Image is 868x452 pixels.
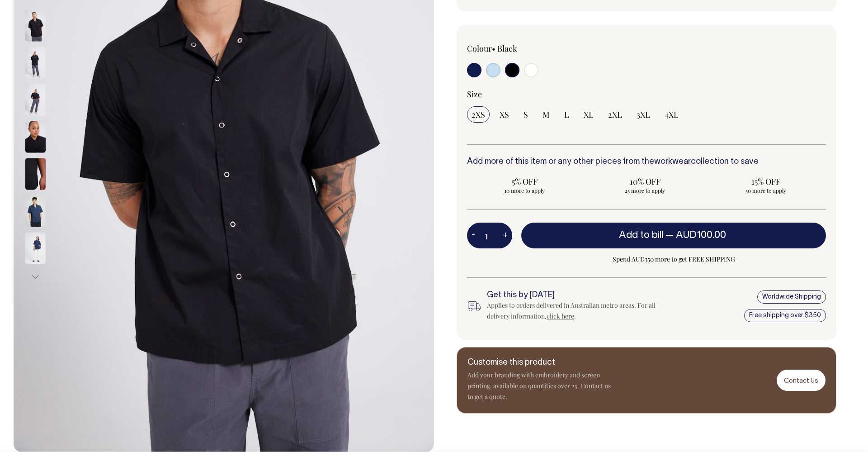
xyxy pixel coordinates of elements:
[708,173,823,197] input: 15% OFF 50 more to apply
[538,106,554,123] input: M
[665,109,679,120] span: 4XL
[25,195,46,227] img: dark-navy
[777,370,826,391] a: Contact Us
[472,109,485,120] span: 2XS
[564,109,569,120] span: L
[632,106,655,123] input: 3XL
[467,43,611,54] div: Colour
[676,231,726,240] span: AUD100.00
[521,223,826,248] button: Add to bill —AUD100.00
[608,109,622,120] span: 2XL
[547,312,574,320] a: click here
[542,109,550,120] span: M
[25,10,46,41] img: black
[521,254,826,265] span: Spend AUD350 more to get FREE SHIPPING
[25,158,46,190] img: black
[619,231,663,240] span: Add to bill
[28,266,42,287] button: Next
[500,109,509,120] span: XS
[467,358,612,367] h6: Customise this product
[487,291,663,300] h6: Get this by [DATE]
[592,176,698,187] span: 10% OFF
[712,187,819,194] span: 50 more to apply
[654,158,691,166] a: workwear
[25,47,46,78] img: black
[495,106,514,123] input: XS
[467,106,490,123] input: 2XS
[524,109,528,120] span: S
[665,231,728,240] span: —
[519,106,533,123] input: S
[497,43,517,54] label: Black
[467,89,826,100] div: Size
[560,106,574,123] input: L
[487,300,663,322] div: Applies to orders delivered in Australian metro areas. For all delivery information, .
[584,109,594,120] span: XL
[467,157,826,167] h6: Add more of this item or any other pieces from the collection to save
[579,106,598,123] input: XL
[472,187,578,194] span: 10 more to apply
[467,370,612,402] p: Add your branding with embroidery and screen printing, available on quantities over 25. Contact u...
[712,176,819,187] span: 15% OFF
[467,227,480,245] button: -
[588,173,703,197] input: 10% OFF 25 more to apply
[660,106,683,123] input: 4XL
[25,232,46,264] img: dark-navy
[592,187,698,194] span: 25 more to apply
[467,173,582,197] input: 5% OFF 10 more to apply
[492,43,495,54] span: •
[637,109,650,120] span: 3XL
[604,106,627,123] input: 2XL
[472,176,578,187] span: 5% OFF
[25,84,46,115] img: black
[25,121,46,152] img: black
[498,227,512,245] button: +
